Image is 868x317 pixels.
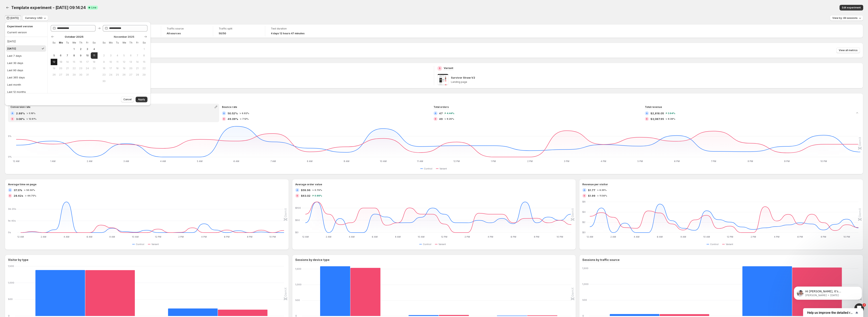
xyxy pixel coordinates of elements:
[437,74,449,85] img: Survivor Straw V2
[59,67,62,70] span: 20
[84,65,91,72] button: Friday October 24 2025
[79,67,82,70] span: 23
[296,189,298,191] h2: A
[66,41,69,44] span: Tu
[7,61,23,65] div: Last 30 days
[167,27,207,35] a: Traffic sourceAll sources
[101,65,107,72] button: Sunday November 16 2025
[830,15,863,21] button: View by: All sessions
[271,32,304,35] span: 4 days 12 hours 47 minutes
[807,310,859,315] button: Show survey - Help us improve the detailed report for A/B campaigns
[77,52,84,59] button: Thursday October 9 2025
[5,5,10,10] button: Back
[51,59,57,65] button: Sunday October 12 2025
[141,72,147,78] button: Saturday November 29 2025
[72,67,76,70] span: 22
[646,118,648,120] h2: B
[451,80,860,84] p: Landing page
[51,39,57,46] th: Sunday
[134,72,141,78] button: Friday November 28 2025
[91,65,97,72] button: Saturday October 25 2025
[17,12,67,55] span: Hi [PERSON_NAME], It's [PERSON_NAME] again, hope you are doing well 😊 I Just wanted to follow up ...
[57,59,64,65] button: Today Monday October 13 2025
[52,67,56,70] span: 19
[564,160,569,163] text: 3 PM
[127,52,134,59] button: Thursday November 6 2025
[64,72,71,78] button: Tuesday October 28 2025
[64,65,71,72] button: Tuesday October 21 2025
[127,72,134,78] button: Thursday November 27 2025
[13,160,19,163] text: 12 AM
[836,48,860,53] button: View all metrics
[306,266,394,316] g: Mobile: Control 1,589,Variant 1,537
[77,59,84,65] button: Thursday October 16 2025
[129,73,132,76] span: 27
[102,67,106,70] span: 16
[59,41,62,44] span: Mo
[129,54,132,57] span: 6
[315,189,322,191] span: 0.76%
[121,72,127,78] button: Wednesday November 26 2025
[138,98,145,101] span: Apply
[8,155,12,158] text: 0%
[435,118,436,120] h2: B
[433,105,449,108] span: Total orders
[141,65,147,72] button: Saturday November 22 2025
[71,39,77,46] th: Wednesday
[483,266,571,316] g: Desktop: Control 13,Variant 19
[109,60,112,64] span: 10
[167,32,181,35] h4: All sources
[109,73,112,76] span: 24
[439,117,443,121] span: 49
[453,160,460,163] text: 12 PM
[447,118,454,120] span: 9.26%
[91,39,97,46] th: Saturday
[854,110,860,116] button: Collapse chart
[6,45,46,52] button: [DATE]
[7,68,23,72] div: Last 90 days
[87,160,92,163] text: 2 AM
[116,60,119,64] span: 11
[51,72,57,78] button: Sunday October 26 2025
[197,160,203,163] text: 5 AM
[710,243,719,246] span: Control
[84,72,91,78] button: Friday October 31 2025
[50,160,55,163] text: 1 AM
[107,39,114,46] th: Monday
[114,39,121,46] th: Tuesday
[6,29,44,35] button: Current version
[129,60,132,64] span: 13
[650,117,664,121] span: $3,087.95
[674,160,680,163] text: 6 PM
[219,27,259,30] span: Traffic split
[59,60,62,64] span: 13
[123,98,132,101] span: Cancel
[668,112,675,114] span: 3.64%
[114,72,121,78] button: Tuesday November 25 2025
[601,160,606,163] text: 4 PM
[101,39,107,46] th: Sunday
[6,38,46,45] button: [DATE]
[593,266,726,316] g: Direct: Control 61,Variant 59
[142,41,146,44] span: Sa
[707,242,720,247] button: Control
[101,78,107,84] button: Sunday November 30 2025
[127,39,134,46] th: Thursday
[491,160,496,163] text: 1 PM
[102,41,106,44] span: Su
[127,59,134,65] button: Thursday November 13 2025
[91,46,97,52] button: Saturday October 4 2025
[66,67,69,70] span: 21
[57,52,64,59] button: Monday October 6 2025
[127,65,134,72] button: Thursday November 20 2025
[527,160,533,163] text: 2 PM
[52,54,56,57] span: 5
[271,27,312,35] a: Test duration4 days 12 hours 47 minutes
[71,59,77,65] button: Wednesday October 15 2025
[109,67,112,70] span: 17
[72,54,76,57] span: 8
[102,60,106,64] span: 9
[136,243,144,246] span: Control
[114,52,121,59] button: Tuesday November 4 2025
[148,242,160,247] button: Variant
